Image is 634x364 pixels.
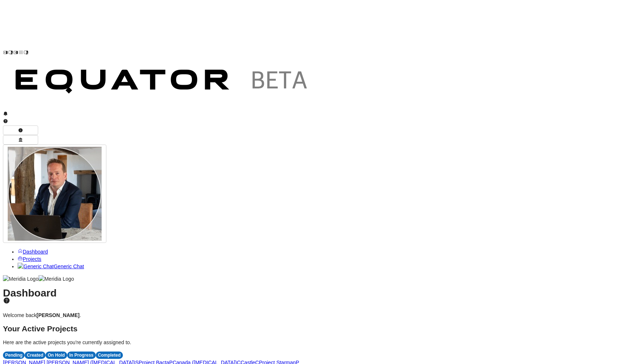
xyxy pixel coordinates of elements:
div: Created [25,352,45,359]
a: Generic ChatGeneric Chat [18,263,84,269]
div: Completed [96,352,123,359]
h1: Dashboard [3,290,631,305]
h2: Your Active Projects [3,325,631,332]
div: In Progress [67,352,96,359]
a: Projects [18,256,41,262]
div: Pending [3,352,25,359]
img: Profile Icon [8,147,102,241]
img: Generic Chat [18,263,54,270]
p: Here are the active projects you're currently assigned to. [3,339,631,346]
p: Welcome back . [3,312,631,319]
span: Generic Chat [54,263,84,269]
img: Meridia Logo [39,275,74,283]
img: Customer Logo [29,3,348,55]
div: On Hold [45,352,67,359]
img: Customer Logo [3,57,322,109]
img: Meridia Logo [3,275,39,283]
span: Projects [23,256,41,262]
a: Dashboard [18,249,48,255]
span: Dashboard [23,249,48,255]
strong: [PERSON_NAME] [37,312,80,318]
